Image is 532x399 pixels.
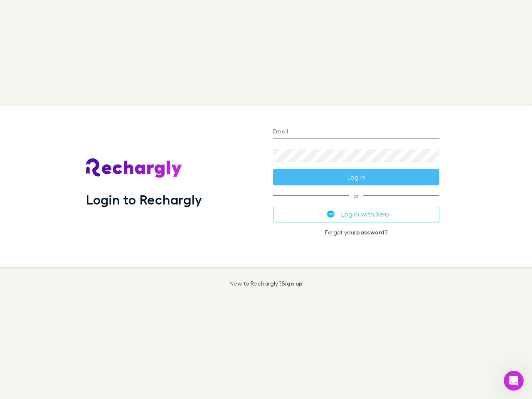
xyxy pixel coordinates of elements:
p: Forgot your ? [273,229,439,236]
h1: Login to Rechargly [86,192,202,207]
a: password [356,229,384,236]
img: Rechargly's Logo [86,158,182,178]
span: or [273,195,439,196]
a: Sign up [281,280,303,287]
iframe: Intercom live chat [504,371,524,391]
p: New to Rechargly? [229,280,303,287]
button: Log in [273,169,439,185]
button: Log in with Xero [273,206,439,222]
img: Xero's logo [327,210,335,218]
